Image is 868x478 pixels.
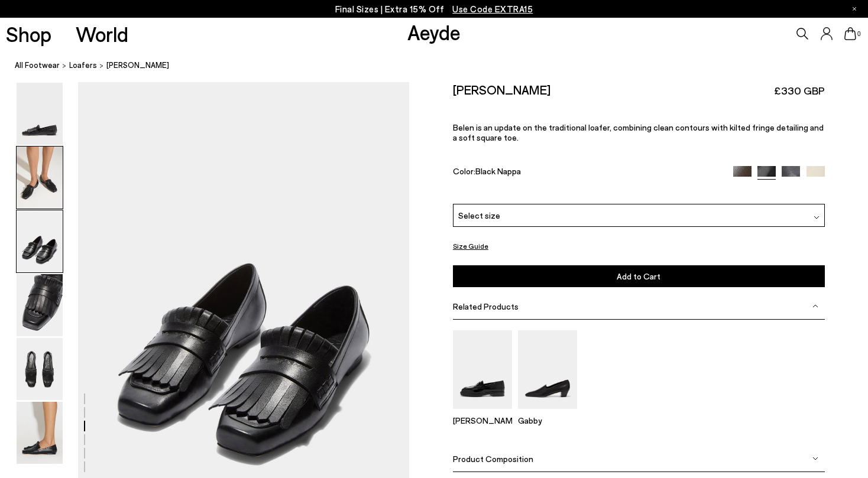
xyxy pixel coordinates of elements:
a: World [76,24,128,44]
img: svg%3E [812,456,818,461]
span: Related Products [453,301,519,311]
img: Belen Tassel Loafers - Image 2 [17,147,63,209]
span: Loafers [69,60,97,70]
span: Navigate to /collections/ss25-final-sizes [452,4,533,14]
button: Add to Cart [453,265,825,287]
button: Size Guide [453,239,488,253]
a: All Footwear [15,59,60,71]
span: 0 [856,31,862,37]
a: Aeyde [407,19,461,44]
div: Color: [453,166,721,180]
span: Black Nappa [475,166,521,176]
img: Belen Tassel Loafers - Image 5 [17,338,63,400]
a: Shop [6,24,51,44]
a: Loafers [69,59,97,71]
img: Belen Tassel Loafers - Image 4 [17,274,63,336]
a: Gabby Almond-Toe Loafers Gabby [518,401,577,425]
img: svg%3E [814,214,820,220]
span: Product Composition [453,453,533,463]
img: Gabby Almond-Toe Loafers [518,330,577,409]
img: Belen Tassel Loafers - Image 6 [17,402,63,464]
nav: breadcrumb [15,50,868,82]
img: Belen Tassel Loafers - Image 1 [17,83,63,145]
img: svg%3E [812,303,818,309]
a: 0 [844,27,856,40]
img: Leon Loafers [453,330,512,409]
span: [PERSON_NAME] [106,59,169,71]
span: £330 GBP [774,83,825,98]
span: Select size [458,209,500,222]
p: Belen is an update on the traditional loafer, combining clean contours with kilted fringe detaili... [453,122,825,142]
p: [PERSON_NAME] [453,415,512,425]
p: Gabby [518,415,577,425]
img: Belen Tassel Loafers - Image 3 [17,210,63,272]
a: Leon Loafers [PERSON_NAME] [453,401,512,425]
p: Final Sizes | Extra 15% Off [335,2,533,17]
span: Add to Cart [617,271,660,281]
h2: [PERSON_NAME] [453,82,550,97]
